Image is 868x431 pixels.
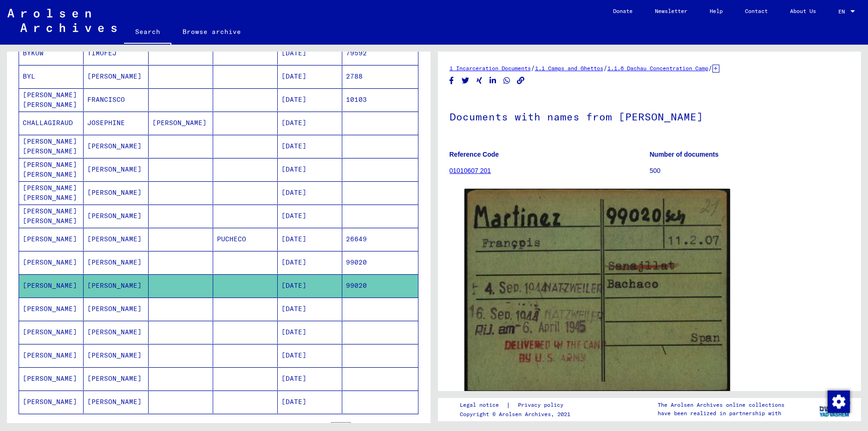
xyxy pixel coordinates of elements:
mat-cell: [PERSON_NAME] [84,251,148,274]
img: Change consent [828,391,850,413]
button: Share on Xing [475,75,484,86]
mat-cell: [PERSON_NAME] [19,344,84,367]
button: Share on Twitter [461,75,470,86]
mat-cell: [DATE] [278,112,342,134]
div: | [460,400,574,410]
p: The Arolsen Archives online collections [658,401,784,409]
mat-cell: 10103 [342,88,418,111]
mat-cell: [PERSON_NAME] [84,321,148,344]
mat-cell: [DATE] [278,274,342,297]
mat-cell: [PERSON_NAME] [84,274,148,297]
mat-cell: [DATE] [278,228,342,251]
a: 1.1 Camps and Ghettos [535,65,603,72]
mat-cell: [DATE] [278,391,342,413]
mat-cell: BYL [19,65,84,88]
mat-cell: [DATE] [278,298,342,320]
mat-cell: [PERSON_NAME] [84,205,148,227]
mat-cell: [PERSON_NAME] [19,298,84,320]
span: / [603,64,607,72]
mat-cell: [PERSON_NAME] [PERSON_NAME] [19,135,84,158]
mat-cell: JOSEPHINE [84,112,148,134]
mat-cell: 99020 [342,251,418,274]
mat-cell: TIMOFEJ [84,42,148,65]
mat-cell: FRANCISCO [84,88,148,111]
mat-cell: [PERSON_NAME] [84,344,148,367]
mat-cell: [PERSON_NAME] [PERSON_NAME] [19,205,84,227]
mat-cell: [PERSON_NAME] [PERSON_NAME] [PERSON_NAME] [PERSON_NAME] [19,88,84,111]
a: Browse archive [171,20,252,43]
p: Copyright © Arolsen Archives, 2021 [460,410,574,418]
img: 001.jpg [464,189,731,391]
mat-cell: 79592 [342,42,418,65]
mat-cell: 99020 [342,274,418,297]
img: yv_logo.png [817,398,852,421]
mat-cell: [DATE] [278,321,342,344]
mat-cell: [PERSON_NAME] [19,228,84,251]
span: EN [838,8,848,15]
mat-cell: [DATE] [278,135,342,158]
mat-cell: [PERSON_NAME] [19,391,84,413]
mat-cell: [PERSON_NAME] [PERSON_NAME] [19,181,84,204]
a: 1 Incarceration Documents [450,65,531,72]
a: Search [124,20,171,45]
mat-cell: [DATE] [278,251,342,274]
a: Privacy policy [510,400,574,410]
mat-cell: [PERSON_NAME] [84,181,148,204]
mat-cell: [DATE] [278,181,342,204]
b: Number of documents [650,151,719,158]
mat-cell: 2788 [342,65,418,88]
mat-cell: [DATE] [278,158,342,181]
mat-cell: PUCHECO [213,228,278,251]
button: Share on Facebook [447,75,457,86]
mat-cell: [PERSON_NAME] [84,367,148,390]
mat-cell: [DATE] [278,42,342,65]
b: Reference Code [450,151,499,158]
span: / [531,64,535,72]
mat-cell: [PERSON_NAME] [84,135,148,158]
a: 01010607 201 [450,167,491,174]
mat-cell: [DATE] [278,88,342,111]
p: have been realized in partnership with [658,409,784,418]
mat-cell: [PERSON_NAME] [84,298,148,320]
mat-cell: [DATE] [278,367,342,390]
img: Arolsen_neg.svg [7,9,117,32]
mat-cell: [PERSON_NAME] [84,158,148,181]
p: 500 [650,166,849,176]
mat-cell: [DATE] [278,205,342,227]
button: Share on LinkedIn [488,75,498,86]
button: Share on WhatsApp [502,75,512,86]
mat-cell: CHALLAGIRAUD [19,112,84,134]
mat-cell: [PERSON_NAME] [19,367,84,390]
mat-cell: [PERSON_NAME] [19,251,84,274]
mat-cell: [PERSON_NAME] [149,112,213,134]
mat-cell: BYKOW [19,42,84,65]
mat-cell: [DATE] [278,344,342,367]
span: / [708,64,712,72]
mat-cell: [PERSON_NAME] [84,65,148,88]
button: Copy link [516,75,526,86]
a: Legal notice [460,400,506,410]
mat-cell: [PERSON_NAME] [84,228,148,251]
mat-cell: [PERSON_NAME] [PERSON_NAME] [19,158,84,181]
mat-cell: [PERSON_NAME] [84,391,148,413]
div: Change consent [827,390,849,412]
mat-cell: 26649 [342,228,418,251]
mat-cell: [PERSON_NAME] [19,321,84,344]
mat-cell: [DATE] [278,65,342,88]
mat-cell: [PERSON_NAME] [19,274,84,297]
h1: Documents with names from [PERSON_NAME] [450,95,850,136]
a: 1.1.6 Dachau Concentration Camp [607,65,708,72]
